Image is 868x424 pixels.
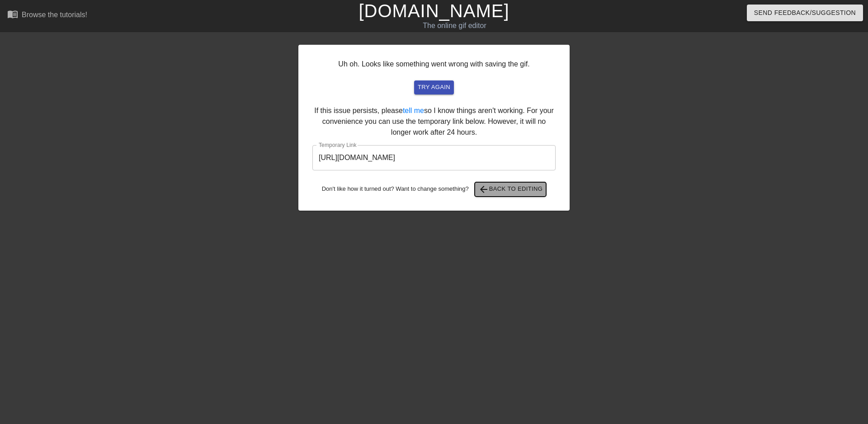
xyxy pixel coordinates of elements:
[475,182,547,197] button: Back to Editing
[754,7,856,19] span: Send Feedback/Suggestion
[298,45,570,211] div: Uh oh. Looks like something went wrong with saving the gif. If this issue persists, please so I k...
[22,11,87,19] div: Browse the tutorials!
[747,5,863,21] button: Send Feedback/Suggestion
[403,107,424,114] a: tell me
[359,1,509,21] a: [DOMAIN_NAME]
[478,184,543,195] span: Back to Editing
[312,145,556,170] input: bare
[7,9,18,19] span: menu_book
[294,20,615,31] div: The online gif editor
[418,82,450,93] span: try again
[478,184,489,195] span: arrow_back
[312,182,556,197] div: Don't like how it turned out? Want to change something?
[414,80,454,94] button: try again
[7,9,87,23] a: Browse the tutorials!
